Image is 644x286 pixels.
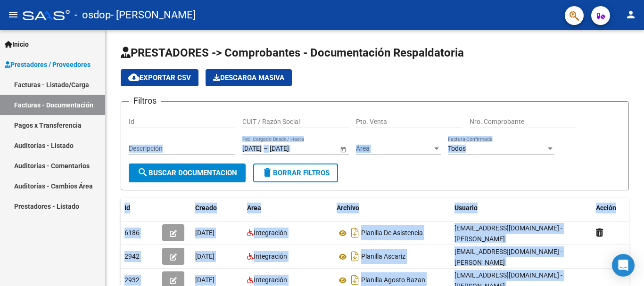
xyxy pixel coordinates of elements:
button: Descarga Masiva [206,69,292,86]
span: Borrar Filtros [262,169,330,177]
span: PRESTADORES -> Comprobantes - Documentación Respaldatoria [121,46,464,59]
button: Borrar Filtros [253,163,338,182]
datatable-header-cell: Area [243,198,333,218]
mat-icon: person [625,9,636,20]
span: Prestadores / Proveedores [5,59,91,70]
button: Open calendar [338,144,348,154]
input: Fecha fin [270,145,316,153]
span: [DATE] [195,276,215,284]
span: Integración [254,229,287,237]
span: Inicio [5,39,29,49]
button: Exportar CSV [121,69,198,86]
datatable-header-cell: Archivo [333,198,451,218]
span: Todos [448,145,466,152]
span: [EMAIL_ADDRESS][DOMAIN_NAME] - [PERSON_NAME] [454,248,562,266]
span: Integración [254,253,287,260]
span: Buscar Documentacion [137,169,237,177]
span: 6186 [124,229,140,237]
input: Fecha inicio [242,145,262,153]
mat-icon: menu [8,9,19,20]
h3: Filtros [129,94,161,107]
span: - osdop [74,5,111,25]
span: Area [247,204,261,212]
span: Área [356,145,432,153]
span: - [PERSON_NAME] [111,5,196,25]
span: 2942 [124,253,140,260]
span: [EMAIL_ADDRESS][DOMAIN_NAME] - [PERSON_NAME] [454,224,562,243]
span: Archivo [337,204,359,212]
span: Exportar CSV [128,74,191,82]
span: Descarga Masiva [213,74,284,82]
mat-icon: cloud_download [128,72,140,83]
span: Planilla De Asistencia [361,229,423,237]
button: Buscar Documentacion [129,163,246,182]
span: Creado [195,204,217,212]
datatable-header-cell: Id [121,198,158,218]
span: Usuario [454,204,478,212]
span: – [264,145,268,153]
span: Integración [254,276,287,284]
datatable-header-cell: Creado [191,198,243,218]
span: [DATE] [195,253,215,260]
span: Planilla Ascariz [361,253,405,261]
datatable-header-cell: Acción [592,198,639,218]
span: Acción [596,204,616,212]
span: Id [124,204,130,212]
datatable-header-cell: Usuario [451,198,592,218]
i: Descargar documento [349,249,361,264]
mat-icon: search [137,167,149,178]
app-download-masive: Descarga masiva de comprobantes (adjuntos) [206,69,292,86]
span: [DATE] [195,229,215,237]
span: 2932 [124,276,140,284]
div: Open Intercom Messenger [612,254,635,277]
mat-icon: delete [262,167,273,178]
span: Planilla Agosto Bazan [361,277,425,284]
i: Descargar documento [349,225,361,240]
